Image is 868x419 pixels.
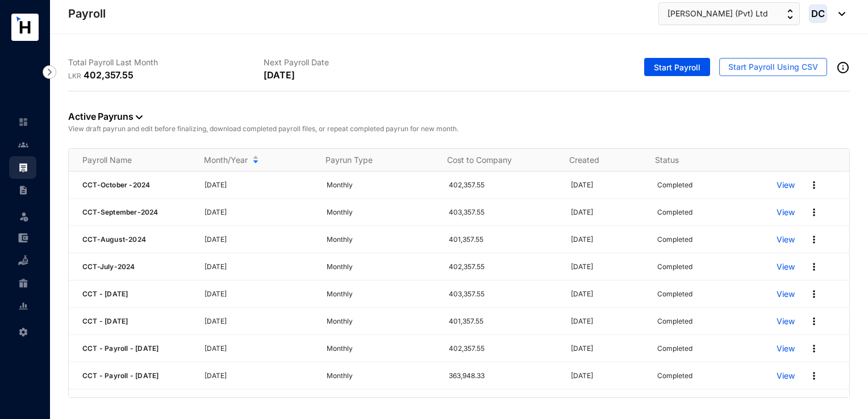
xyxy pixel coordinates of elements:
p: Monthly [327,397,435,409]
p: Completed [657,234,692,245]
span: Month/Year [204,154,248,166]
button: [PERSON_NAME] (Pvt) Ltd [658,2,800,25]
p: Monthly [327,261,435,273]
p: [DATE] [571,370,644,382]
p: [DATE] [205,288,313,300]
span: CCT-September-2024 [82,208,158,216]
p: [DATE] [571,397,644,409]
p: Completed [657,261,692,273]
a: View [777,179,795,191]
img: info-outined.c2a0bb1115a2853c7f4cb4062ec879bc.svg [836,61,850,74]
li: Contracts [9,179,36,202]
span: CCT-July-2024 [82,262,135,271]
img: home-unselected.a29eae3204392db15eaf.svg [18,117,28,127]
p: Monthly [327,370,435,382]
img: dropdown-black.8e83cc76930a90b1a4fdb6d089b7bf3a.svg [833,12,845,16]
p: 402,357.55 [449,343,557,354]
span: CCT - Payroll - [DATE] [82,344,158,353]
p: [DATE] [205,316,313,327]
p: [DATE] [205,261,313,273]
a: View [777,316,795,327]
p: View [777,234,795,245]
span: CCT-August-2024 [82,235,146,244]
p: Monthly [327,234,435,245]
p: Next Payroll Date [264,57,459,68]
p: [DATE] [571,234,644,245]
p: Monthly [327,316,435,327]
a: Active Payruns [68,111,143,122]
img: up-down-arrow.74152d26bf9780fbf563ca9c90304185.svg [787,9,793,19]
a: View [777,288,795,300]
p: Total Payroll Last Month [68,57,264,68]
span: CCT - [DATE] [82,317,128,325]
p: Payroll [68,6,106,22]
img: more.27664ee4a8faa814348e188645a3c1fc.svg [808,207,820,218]
p: [DATE] [571,179,644,191]
li: Contacts [9,133,36,156]
img: nav-icon-right.af6afadce00d159da59955279c43614e.svg [43,65,56,79]
li: Reports [9,295,36,317]
a: View [777,397,795,409]
p: 403,357.55 [449,207,557,218]
p: [DATE] [205,397,313,409]
li: Expenses [9,227,36,249]
p: 402,357.55 [449,261,557,273]
p: Monthly [327,179,435,191]
p: [DATE] [571,316,644,327]
span: [PERSON_NAME] (Pvt) Ltd [667,7,768,20]
p: Monthly [327,288,435,300]
img: people-unselected.118708e94b43a90eceab.svg [18,140,28,150]
p: [DATE] [205,343,313,354]
img: settings-unselected.1febfda315e6e19643a1.svg [18,327,28,337]
p: 401,357.55 [449,234,557,245]
img: dropdown-black.8e83cc76930a90b1a4fdb6d089b7bf3a.svg [136,115,143,119]
span: CCT - [DATE] [82,290,128,298]
th: Cost to Company [433,149,555,171]
p: Monthly [327,343,435,354]
p: 402,357.55 [449,179,557,191]
img: more.27664ee4a8faa814348e188645a3c1fc.svg [808,234,820,245]
p: Completed [657,207,692,218]
img: gratuity-unselected.a8c340787eea3cf492d7.svg [18,278,28,288]
img: expense-unselected.2edcf0507c847f3e9e96.svg [18,233,28,243]
p: [DATE] [571,288,644,300]
p: [DATE] [571,207,644,218]
a: View [777,370,795,382]
button: Start Payroll [644,58,710,76]
img: more.27664ee4a8faa814348e188645a3c1fc.svg [808,397,820,409]
span: Start Payroll Using CSV [728,61,818,73]
p: 363,948.33 [449,370,557,382]
th: Payroll Name [69,149,190,171]
p: [DATE] [205,207,313,218]
img: more.27664ee4a8faa814348e188645a3c1fc.svg [808,261,820,273]
p: [DATE] [205,179,313,191]
p: LKR [68,70,84,82]
p: [DATE] [571,261,644,273]
li: Gratuity [9,272,36,295]
p: Completed [657,397,692,409]
img: more.27664ee4a8faa814348e188645a3c1fc.svg [808,343,820,354]
span: DC [811,9,825,19]
span: CCT - Payroll - [DATE] [82,371,158,380]
p: Completed [657,343,692,354]
a: View [777,261,795,273]
img: contract-unselected.99e2b2107c0a7dd48938.svg [18,185,28,195]
img: more.27664ee4a8faa814348e188645a3c1fc.svg [808,288,820,300]
p: Completed [657,179,692,191]
a: View [777,343,795,354]
p: 364,948.33 [449,397,557,409]
li: Home [9,111,36,133]
li: Loan [9,249,36,272]
p: View draft payrun and edit before finalizing, download completed payroll files, or repeat complet... [68,123,850,135]
p: Completed [657,288,692,300]
a: View [777,207,795,218]
img: more.27664ee4a8faa814348e188645a3c1fc.svg [808,316,820,327]
p: [DATE] [571,343,644,354]
th: Payrun Type [312,149,433,171]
